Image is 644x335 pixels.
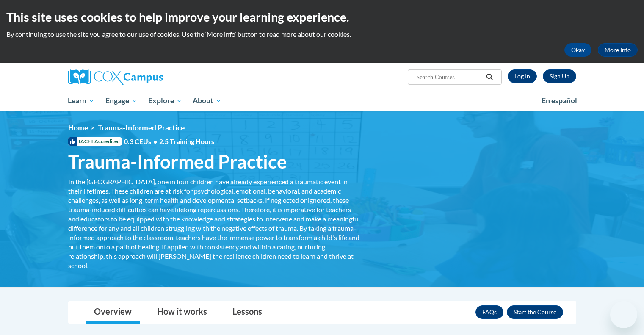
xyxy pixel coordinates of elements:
h2: This site uses cookies to help improve your learning experience. [6,8,638,25]
span: Trauma-Informed Practice [98,123,185,132]
a: About [187,91,227,111]
span: 0.3 CEUs [124,137,214,146]
p: By continuing to use the site you agree to our use of cookies. Use the ‘More info’ button to read... [6,30,638,39]
button: Search [483,72,496,82]
div: In the [GEOGRAPHIC_DATA], one in four children have already experienced a traumatic event in thei... [68,177,360,270]
span: Explore [148,96,182,106]
a: More Info [598,43,638,57]
span: • [153,137,157,145]
a: En español [536,92,583,110]
a: Home [68,123,88,132]
a: Engage [100,91,143,111]
a: Register [543,69,576,83]
a: Learn [63,91,100,111]
span: Learn [68,96,94,106]
span: Trauma-Informed Practice [68,150,287,173]
a: FAQs [475,305,503,319]
div: Main menu [55,91,589,111]
span: 2.5 Training Hours [159,137,214,145]
a: Cox Campus [68,69,229,85]
span: Engage [105,96,137,106]
a: Lessons [224,301,271,324]
span: IACET Accredited [68,137,122,146]
img: Cox Campus [68,69,163,85]
a: Overview [86,301,140,324]
button: Enroll [507,305,563,319]
a: How it works [149,301,216,324]
span: About [193,96,221,106]
a: Log In [508,69,537,83]
input: Search Courses [415,72,483,82]
a: Explore [143,91,188,111]
iframe: Button to launch messaging window [610,301,637,328]
button: Okay [564,43,591,57]
span: En español [542,96,577,105]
